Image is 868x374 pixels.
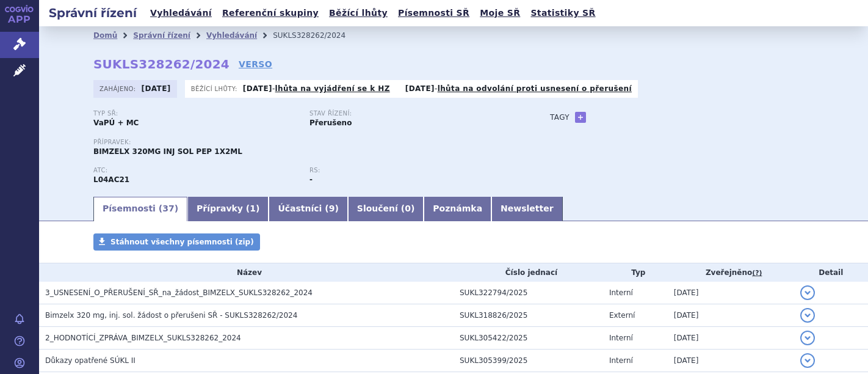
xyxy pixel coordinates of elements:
[800,331,815,345] button: detail
[424,197,491,221] a: Poznámka
[348,197,424,221] a: Sloučení (0)
[309,175,313,184] strong: -
[191,84,240,94] span: Běžící lhůty:
[219,5,322,21] a: Referenční skupiny
[609,356,633,365] span: Interní
[309,167,513,174] p: RS:
[668,304,794,327] td: [DATE]
[668,263,794,282] th: Zveřejněno
[668,282,794,304] td: [DATE]
[491,197,563,221] a: Newsletter
[275,84,390,93] a: lhůta na vyjádření se k HZ
[142,84,171,93] strong: [DATE]
[800,353,815,368] button: detail
[93,175,129,184] strong: BIMEKIZUMAB
[93,119,139,127] strong: VaPÚ + MC
[668,327,794,350] td: [DATE]
[250,204,256,213] span: 1
[609,311,635,320] span: Externí
[476,5,524,21] a: Moje SŘ
[93,139,526,146] p: Přípravek:
[93,167,297,174] p: ATC:
[146,5,215,21] a: Vyhledávání
[752,269,762,277] abbr: (?)
[405,84,435,93] strong: [DATE]
[454,263,603,282] th: Číslo jednací
[39,4,146,21] h2: Správní řízení
[329,204,335,213] span: 9
[800,285,815,300] button: detail
[239,58,272,70] a: VERSO
[405,204,411,213] span: 0
[243,84,272,93] strong: [DATE]
[206,31,257,40] a: Vyhledávání
[45,356,136,365] span: Důkazy opatřené SÚKL II
[405,84,632,94] p: -
[269,197,347,221] a: Účastníci (9)
[45,311,297,320] span: Bimzelx 320 mg, inj. sol. žádost o přerušeni SŘ - SUKLS328262/2024
[110,238,254,246] span: Stáhnout všechny písemnosti (zip)
[325,5,391,21] a: Běžící lhůty
[668,350,794,372] td: [DATE]
[794,263,868,282] th: Detail
[243,84,390,94] p: -
[550,110,570,125] h3: Tagy
[93,31,117,40] a: Domů
[309,119,352,127] strong: Přerušeno
[309,110,513,117] p: Stav řízení:
[93,197,187,221] a: Písemnosti (37)
[45,334,241,342] span: 2_HODNOTÍCÍ_ZPRÁVA_BIMZELX_SUKLS328262_2024
[575,112,586,123] a: +
[187,197,269,221] a: Přípravky (1)
[454,282,603,304] td: SUKL322794/2025
[454,350,603,372] td: SUKL305399/2025
[162,204,174,213] span: 37
[800,308,815,323] button: detail
[93,57,230,71] strong: SUKLS328262/2024
[609,334,633,342] span: Interní
[39,263,454,282] th: Název
[603,263,668,282] th: Typ
[609,288,633,297] span: Interní
[93,147,242,156] span: BIMZELX 320MG INJ SOL PEP 1X2ML
[99,84,138,94] span: Zahájeno:
[394,5,473,21] a: Písemnosti SŘ
[273,26,361,45] li: SUKLS328262/2024
[527,5,599,21] a: Statistiky SŘ
[454,304,603,327] td: SUKL318826/2025
[438,84,632,93] a: lhůta na odvolání proti usnesení o přerušení
[45,288,313,297] span: 3_USNESENÍ_O_PŘERUŠENÍ_SŘ_na_žádost_BIMZELX_SUKLS328262_2024
[133,31,190,40] a: Správní řízení
[93,233,260,251] a: Stáhnout všechny písemnosti (zip)
[454,327,603,350] td: SUKL305422/2025
[93,110,297,117] p: Typ SŘ:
